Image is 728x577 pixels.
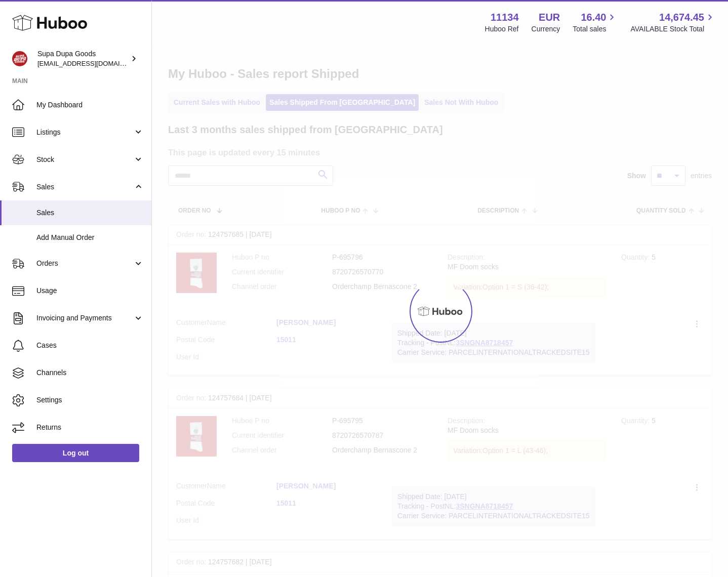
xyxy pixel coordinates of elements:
[532,24,560,34] div: Currency
[573,24,618,34] span: Total sales
[36,368,144,378] span: Channels
[573,11,618,34] a: 16.40 Total sales
[37,59,149,67] span: [EMAIL_ADDRESS][DOMAIN_NAME]
[36,286,144,296] span: Usage
[12,444,139,462] a: Log out
[36,259,133,268] span: Orders
[36,100,144,110] span: My Dashboard
[36,423,144,432] span: Returns
[12,51,27,66] img: hello@slayalldayofficial.com
[581,11,606,24] span: 16.40
[36,395,144,405] span: Settings
[37,49,129,68] div: Supa Dupa Goods
[485,24,519,34] div: Huboo Ref
[630,11,716,34] a: 14,674.45 AVAILABLE Stock Total
[36,155,133,164] span: Stock
[36,233,144,242] span: Add Manual Order
[539,11,560,24] strong: EUR
[36,182,133,192] span: Sales
[36,341,144,350] span: Cases
[36,208,144,218] span: Sales
[36,313,133,323] span: Invoicing and Payments
[630,24,716,34] span: AVAILABLE Stock Total
[36,128,133,137] span: Listings
[659,11,704,24] span: 14,674.45
[491,11,519,24] strong: 11134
